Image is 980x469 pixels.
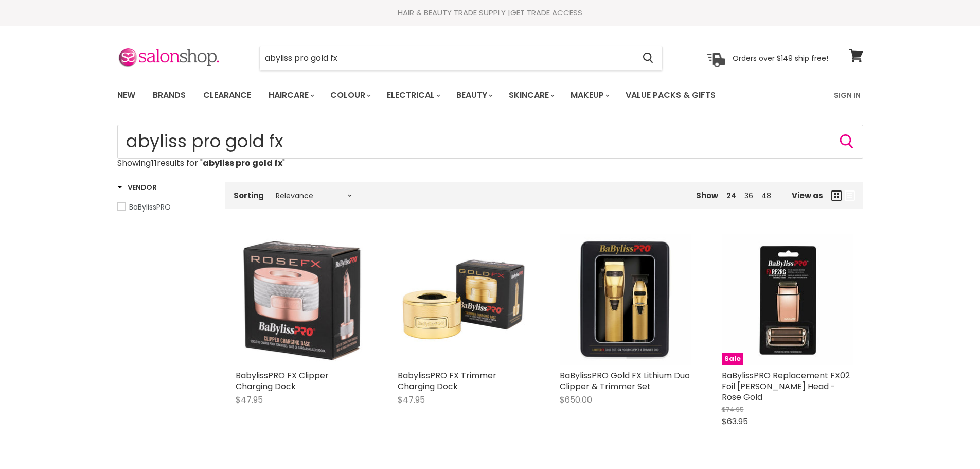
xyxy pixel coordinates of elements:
a: Makeup [563,84,616,106]
strong: abyliss pro gold fx [203,157,282,169]
span: $74.95 [722,405,744,414]
ul: Main menu [110,80,776,110]
form: Product [117,125,863,159]
a: Skincare [501,84,561,106]
span: View as [792,191,823,200]
a: BabylissPRO FX Clipper Charging Dock [236,370,329,392]
a: GET TRADE ACCESS [510,7,582,18]
a: Value Packs & Gifts [618,84,723,106]
a: 48 [761,190,771,201]
label: Sorting [234,191,264,200]
a: Clearance [195,84,259,106]
a: BaBylissPRO Replacement FX02 Foil [PERSON_NAME] Head - Rose Gold [722,370,850,403]
a: 24 [726,190,736,201]
input: Search [117,125,863,159]
a: New [110,84,143,106]
nav: Main [104,80,876,110]
span: $650.00 [560,394,592,406]
a: BabylissPRO FX Trimmer Charging Dock [398,370,496,392]
a: Beauty [449,84,499,106]
a: BaBylissPRO Replacement FX02 Foil Shaver Head - Rose GoldSale [722,234,853,365]
span: $63.95 [722,415,748,427]
img: BaBylissPRO Replacement FX02 Foil Shaver Head - Rose Gold [722,234,853,365]
p: Orders over $149 ship free! [733,53,828,62]
span: Show [696,190,718,201]
a: Electrical [379,84,447,106]
span: BaBylissPRO [129,202,171,212]
div: HAIR & BEAUTY TRADE SUPPLY | [104,8,876,18]
span: $47.95 [398,394,425,406]
a: BabylissPRO FX Clipper Charging Dock [236,234,367,365]
a: Brands [145,84,193,106]
a: Colour [323,84,377,106]
span: Sale [722,353,743,365]
button: Search [839,133,855,150]
button: Search [635,46,662,70]
a: Haircare [261,84,320,106]
a: BabylissPRO FX Trimmer Charging Dock [398,234,529,365]
a: Sign In [828,84,867,106]
form: Product [259,46,663,71]
a: 36 [744,190,753,201]
strong: 11 [151,157,157,169]
a: BaBylissPRO [117,201,212,213]
img: BabylissPRO FX Trimmer Charging Dock [398,255,529,343]
a: BaBylissPRO Gold FX Lithium Duo Clipper & Trimmer Set [560,370,690,392]
input: Search [260,46,635,70]
span: $47.95 [236,394,263,406]
h3: Vendor [117,182,157,193]
p: Showing results for " " [117,159,863,168]
img: BaBylissPRO Gold FX Lithium Duo Clipper & Trimmer Set [560,234,691,365]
